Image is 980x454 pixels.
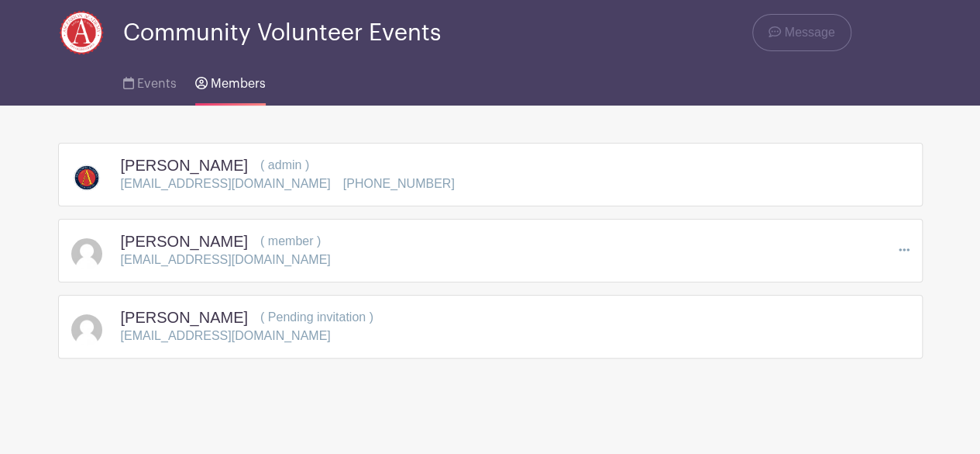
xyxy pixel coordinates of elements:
h5: [PERSON_NAME] [121,232,248,251]
p: [EMAIL_ADDRESS][DOMAIN_NAME] [121,251,331,269]
span: ( member ) [260,234,321,248]
span: Community Volunteer Events [123,20,441,46]
a: Events [123,56,177,106]
p: [EMAIL_ADDRESS][DOMAIN_NAME] [121,327,331,345]
img: default-ce2991bfa6775e67f084385cd625a349d9dcbb7a52a09fb2fda1e96e2d18dcdb.png [71,238,102,269]
h5: [PERSON_NAME] [121,308,248,327]
img: default-ce2991bfa6775e67f084385cd625a349d9dcbb7a52a09fb2fda1e96e2d18dcdb.png [71,314,102,345]
span: ( Pending invitation ) [260,310,373,324]
h5: [PERSON_NAME] [121,156,248,175]
span: Members [211,78,266,90]
p: [EMAIL_ADDRESS][DOMAIN_NAME] [121,175,331,193]
span: Message [785,23,835,42]
p: [PHONE_NUMBER] [343,175,455,193]
a: Message [752,14,851,51]
span: ( admin ) [260,158,309,172]
span: Events [137,78,177,90]
img: ascension-academy-logo.png [71,162,102,193]
img: One%20Color.Red.png [58,9,105,56]
a: Members [195,56,266,106]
